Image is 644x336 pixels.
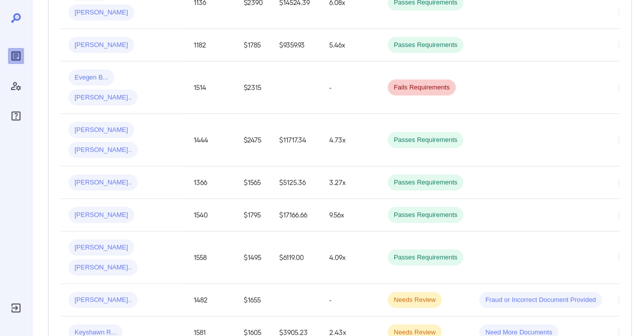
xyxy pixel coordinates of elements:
[186,166,236,199] td: 1366
[388,295,442,305] span: Needs Review
[69,210,134,220] span: [PERSON_NAME]
[321,114,380,166] td: 4.73x
[69,73,114,82] span: Evegen B...
[321,231,380,284] td: 4.09x
[388,135,463,145] span: Passes Requirements
[479,295,602,305] span: Fraud or Incorrect Document Provided
[236,284,271,316] td: $1655
[271,166,321,199] td: $5125.36
[236,199,271,231] td: $1795
[69,145,138,155] span: [PERSON_NAME]..
[69,295,138,305] span: [PERSON_NAME]..
[186,61,236,114] td: 1514
[69,125,134,135] span: [PERSON_NAME]
[271,29,321,61] td: $9359.93
[321,166,380,199] td: 3.27x
[8,48,24,64] div: Reports
[236,166,271,199] td: $1565
[388,40,463,50] span: Passes Requirements
[271,199,321,231] td: $17166.66
[186,114,236,166] td: 1444
[321,284,380,316] td: -
[8,300,24,316] div: Log Out
[8,78,24,94] div: Manage Users
[69,93,138,102] span: [PERSON_NAME]..
[388,253,463,262] span: Passes Requirements
[236,231,271,284] td: $1495
[186,284,236,316] td: 1482
[321,29,380,61] td: 5.46x
[69,243,134,252] span: [PERSON_NAME]
[69,40,134,50] span: [PERSON_NAME]
[388,83,456,92] span: Fails Requirements
[271,231,321,284] td: $6119.00
[321,199,380,231] td: 9.56x
[186,29,236,61] td: 1182
[236,61,271,114] td: $2315
[186,199,236,231] td: 1540
[186,231,236,284] td: 1558
[69,263,138,272] span: [PERSON_NAME]..
[271,114,321,166] td: $11717.34
[8,108,24,124] div: FAQ
[236,29,271,61] td: $1785
[388,178,463,187] span: Passes Requirements
[69,178,138,187] span: [PERSON_NAME]..
[236,114,271,166] td: $2475
[69,8,134,17] span: [PERSON_NAME]
[321,61,380,114] td: -
[388,210,463,220] span: Passes Requirements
